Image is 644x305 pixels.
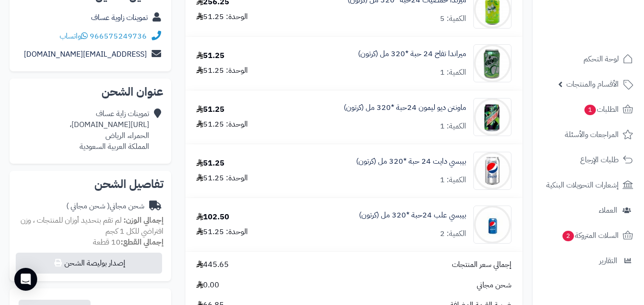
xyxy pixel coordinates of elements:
span: إجمالي سعر المنتجات [452,259,511,270]
a: التقارير [538,249,638,272]
strong: إجمالي القطع: [121,236,164,248]
a: بيبسي علب 24حبة *320 مل (كرتون) [359,210,466,221]
div: الكمية: 2 [440,228,466,239]
a: الطلبات1 [538,98,638,121]
strong: إجمالي الوزن: [123,215,164,226]
div: 51.25 [196,50,225,61]
span: 445.65 [196,259,229,270]
a: ماونتن ديو ليمون 24حبة *320 مل (كرتون) [344,102,466,113]
span: السلات المتروكة [562,229,619,242]
span: الطلبات [583,103,619,116]
img: 1747594214-F4N7I6ut4KxqCwKXuHIyEbecxLiH4Cwr-90x90.jpg [474,206,511,244]
span: ( شحن مجاني ) [66,200,110,212]
div: 51.25 [196,104,225,115]
div: الكمية: 5 [440,13,466,24]
div: الكمية: 1 [440,121,466,132]
span: 1 [584,105,596,115]
small: 10 قطعة [93,236,164,248]
div: الكمية: 1 [440,175,466,186]
div: شحن مجاني [66,201,144,212]
h2: عنوان الشحن [17,86,164,98]
div: 102.50 [196,212,229,223]
span: الأقسام والمنتجات [566,78,619,91]
span: إشعارات التحويلات البنكية [546,178,619,192]
span: لوحة التحكم [583,52,619,66]
span: 0.00 [196,280,219,291]
div: الوحدة: 51.25 [196,11,248,22]
span: لم تقم بتحديد أوزان للمنتجات ، وزن افتراضي للكل 1 كجم [20,215,164,237]
img: 1747589162-6e7ff969-24c4-4b5f-83cf-0a0709aa-90x90.jpg [474,98,511,136]
button: إصدار بوليصة الشحن [16,253,162,274]
a: ميراندا تفاح 24 حبة *320 مل (كرتون) [358,49,466,59]
a: [EMAIL_ADDRESS][DOMAIN_NAME] [24,49,147,60]
span: 2 [562,231,574,241]
div: الوحدة: 51.25 [196,226,248,237]
div: 51.25 [196,158,225,169]
span: شحن مجاني [477,280,511,291]
span: التقارير [599,254,617,267]
h2: تفاصيل الشحن [17,178,164,190]
div: تموينات زاية عساف [URL][DOMAIN_NAME]، الحمراء، الرياض المملكة العربية السعودية [70,108,149,152]
div: الوحدة: 51.25 [196,173,248,184]
img: 1747575813-723a6ae2-fa60-4825-88e0-7228c659-90x90.jpg [474,44,511,82]
a: إشعارات التحويلات البنكية [538,174,638,197]
a: السلات المتروكة2 [538,224,638,247]
a: بيبسي دايت 24 حبة *320 مل (كرتون) [356,156,466,167]
span: طلبات الإرجاع [580,153,619,167]
div: الكمية: 1 [440,67,466,78]
a: لوحة التحكم [538,48,638,70]
a: العملاء [538,199,638,222]
img: logo-2.png [579,24,635,44]
div: الوحدة: 51.25 [196,119,248,130]
a: طلبات الإرجاع [538,148,638,171]
a: المراجعات والأسئلة [538,123,638,146]
a: واتساب [60,30,88,42]
img: 1747593334-qxF5OTEWerP7hB4NEyoyUFLqKCZryJZ6-90x90.jpg [474,152,511,190]
a: تموينات زاوية عساف [91,12,148,23]
span: العملاء [599,204,617,217]
a: 966575249736 [90,30,147,42]
div: الوحدة: 51.25 [196,65,248,76]
div: Open Intercom Messenger [14,268,37,291]
span: المراجعات والأسئلة [565,128,619,141]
